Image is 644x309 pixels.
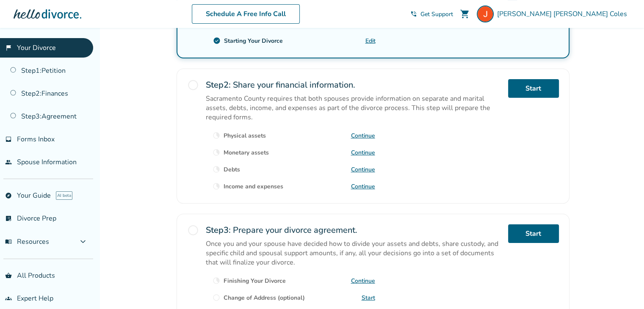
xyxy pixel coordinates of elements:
[602,268,644,309] iframe: Chat Widget
[508,224,559,243] a: Start
[224,166,240,174] div: Debts
[56,191,72,200] span: AI beta
[187,79,199,91] span: radio_button_unchecked
[213,277,220,284] span: clock_loader_40
[224,182,283,190] div: Income and expenses
[192,4,300,24] a: Schedule A Free Info Call
[206,79,231,91] strong: Step 2 :
[5,237,49,246] span: Resources
[206,79,501,91] h2: Share your financial information.
[213,132,220,139] span: clock_loader_40
[362,294,375,302] a: Start
[420,10,453,18] span: Get Support
[5,238,12,245] span: menu_book
[410,10,453,18] a: phone_in_talkGet Support
[206,94,501,122] p: Sacramento County requires that both spouses provide information on separate and marital assets, ...
[410,11,417,17] span: phone_in_talk
[351,166,375,174] a: Continue
[224,132,266,140] div: Physical assets
[187,224,199,236] span: radio_button_unchecked
[5,215,12,222] span: list_alt_check
[5,295,12,302] span: groups
[224,149,269,157] div: Monetary assets
[213,37,221,44] span: check_circle
[5,44,12,51] span: flag_2
[213,166,220,173] span: clock_loader_40
[206,239,501,267] p: Once you and your spouse have decided how to divide your assets and debts, share custody, and spe...
[17,135,55,144] span: Forms Inbox
[477,6,494,22] img: Jennifer Coles
[497,9,630,19] span: [PERSON_NAME] [PERSON_NAME] Coles
[224,277,286,285] div: Finishing Your Divorce
[224,294,305,302] div: Change of Address (optional)
[213,294,220,301] span: radio_button_unchecked
[5,192,12,199] span: explore
[365,37,376,45] a: Edit
[213,182,220,190] span: clock_loader_40
[206,224,501,236] h2: Prepare your divorce agreement.
[5,136,12,143] span: inbox
[351,277,375,285] a: Continue
[351,132,375,140] a: Continue
[78,237,88,247] span: expand_more
[5,159,12,166] span: people
[224,37,283,45] div: Starting Your Divorce
[213,149,220,156] span: clock_loader_40
[351,182,375,190] a: Continue
[206,224,231,236] strong: Step 3 :
[351,149,375,157] a: Continue
[460,9,470,19] span: shopping_cart
[5,272,12,279] span: shopping_basket
[508,79,559,98] a: Start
